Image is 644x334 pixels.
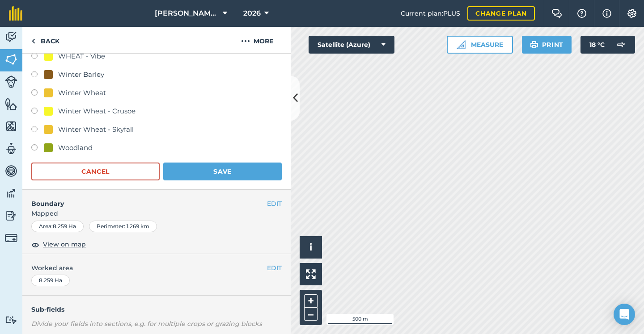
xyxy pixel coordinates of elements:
[309,36,394,54] button: Satellite (Azure)
[614,304,635,325] div: Open Intercom Messenger
[267,199,282,209] button: EDIT
[5,164,17,178] img: svg+xml;base64,PD94bWwgdmVyc2lvbj0iMS4wIiBlbmNvZGluZz0idXRmLTgiPz4KPCEtLSBHZW5lcmF0b3I6IEFkb2JlIE...
[551,9,562,18] img: Two speech bubbles overlapping with the left bubble in the forefront
[5,232,17,244] img: svg+xml;base64,PD94bWwgdmVyc2lvbj0iMS4wIiBlbmNvZGluZz0idXRmLTgiPz4KPCEtLSBHZW5lcmF0b3I6IEFkb2JlIE...
[58,88,106,98] div: Winter Wheat
[5,53,17,66] img: svg+xml;base64,PHN2ZyB4bWxucz0iaHR0cDovL3d3dy53My5vcmcvMjAwMC9zdmciIHdpZHRoPSI1NiIgaGVpZ2h0PSI2MC...
[467,6,535,21] a: Change plan
[163,163,282,180] button: Save
[43,239,86,249] span: View on map
[241,36,250,46] img: svg+xml;base64,PHN2ZyB4bWxucz0iaHR0cDovL3d3dy53My5vcmcvMjAwMC9zdmciIHdpZHRoPSIyMCIgaGVpZ2h0PSIyNC...
[31,163,160,180] button: Cancel
[447,36,513,54] button: Measure
[612,36,630,54] img: svg+xml;base64,PD94bWwgdmVyc2lvbj0iMS4wIiBlbmNvZGluZz0idXRmLTgiPz4KPCEtLSBHZW5lcmF0b3I6IEFkb2JlIE...
[243,8,261,19] span: 2026
[58,124,134,135] div: Winter Wheat - Skyfall
[580,36,635,54] button: 18 °C
[31,275,70,286] div: 8.259 Ha
[267,263,282,273] button: EDIT
[304,294,318,308] button: +
[304,308,318,321] button: –
[58,142,93,153] div: Woodland
[22,27,68,53] a: Back
[602,8,611,19] img: svg+xml;base64,PHN2ZyB4bWxucz0iaHR0cDovL3d3dy53My5vcmcvMjAwMC9zdmciIHdpZHRoPSIxNyIgaGVpZ2h0PSIxNy...
[58,106,136,117] div: Winter Wheat - Crusoe
[306,269,316,279] img: Four arrows, one pointing top left, one top right, one bottom right and the last bottom left
[9,6,22,21] img: fieldmargin Logo
[22,190,267,209] h4: Boundary
[58,51,105,62] div: WHEAT - Vibe
[22,305,291,314] h4: Sub-fields
[224,27,291,53] button: More
[309,242,312,253] span: i
[5,187,17,200] img: svg+xml;base64,PD94bWwgdmVyc2lvbj0iMS4wIiBlbmNvZGluZz0idXRmLTgiPz4KPCEtLSBHZW5lcmF0b3I6IEFkb2JlIE...
[627,9,637,18] img: A cog icon
[31,239,39,250] img: svg+xml;base64,PHN2ZyB4bWxucz0iaHR0cDovL3d3dy53My5vcmcvMjAwMC9zdmciIHdpZHRoPSIxOCIgaGVpZ2h0PSIyNC...
[155,8,219,19] span: [PERSON_NAME] & SONS (MILL HOUSE)
[589,36,605,54] span: 18 ° C
[31,221,84,232] div: Area : 8.259 Ha
[522,36,572,54] button: Print
[5,120,17,133] img: svg+xml;base64,PHN2ZyB4bWxucz0iaHR0cDovL3d3dy53My5vcmcvMjAwMC9zdmciIHdpZHRoPSI1NiIgaGVpZ2h0PSI2MC...
[457,40,466,49] img: Ruler icon
[31,263,282,273] span: Worked area
[5,75,17,88] img: svg+xml;base64,PD94bWwgdmVyc2lvbj0iMS4wIiBlbmNvZGluZz0idXRmLTgiPz4KPCEtLSBHZW5lcmF0b3I6IEFkb2JlIE...
[58,69,104,80] div: Winter Barley
[5,97,17,111] img: svg+xml;base64,PHN2ZyB4bWxucz0iaHR0cDovL3d3dy53My5vcmcvMjAwMC9zdmciIHdpZHRoPSI1NiIgaGVpZ2h0PSI2MC...
[5,142,17,155] img: svg+xml;base64,PD94bWwgdmVyc2lvbj0iMS4wIiBlbmNvZGluZz0idXRmLTgiPz4KPCEtLSBHZW5lcmF0b3I6IEFkb2JlIE...
[5,30,17,44] img: svg+xml;base64,PD94bWwgdmVyc2lvbj0iMS4wIiBlbmNvZGluZz0idXRmLTgiPz4KPCEtLSBHZW5lcmF0b3I6IEFkb2JlIE...
[401,8,460,18] span: Current plan : PLUS
[22,209,291,218] span: Mapped
[300,236,322,259] button: i
[530,39,538,50] img: svg+xml;base64,PHN2ZyB4bWxucz0iaHR0cDovL3d3dy53My5vcmcvMjAwMC9zdmciIHdpZHRoPSIxOSIgaGVpZ2h0PSIyNC...
[5,209,17,222] img: svg+xml;base64,PD94bWwgdmVyc2lvbj0iMS4wIiBlbmNvZGluZz0idXRmLTgiPz4KPCEtLSBHZW5lcmF0b3I6IEFkb2JlIE...
[576,9,587,18] img: A question mark icon
[31,320,262,328] em: Divide your fields into sections, e.g. for multiple crops or grazing blocks
[89,221,157,232] div: Perimeter : 1.269 km
[31,239,86,250] button: View on map
[5,316,17,324] img: svg+xml;base64,PD94bWwgdmVyc2lvbj0iMS4wIiBlbmNvZGluZz0idXRmLTgiPz4KPCEtLSBHZW5lcmF0b3I6IEFkb2JlIE...
[31,36,35,46] img: svg+xml;base64,PHN2ZyB4bWxucz0iaHR0cDovL3d3dy53My5vcmcvMjAwMC9zdmciIHdpZHRoPSI5IiBoZWlnaHQ9IjI0Ii...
